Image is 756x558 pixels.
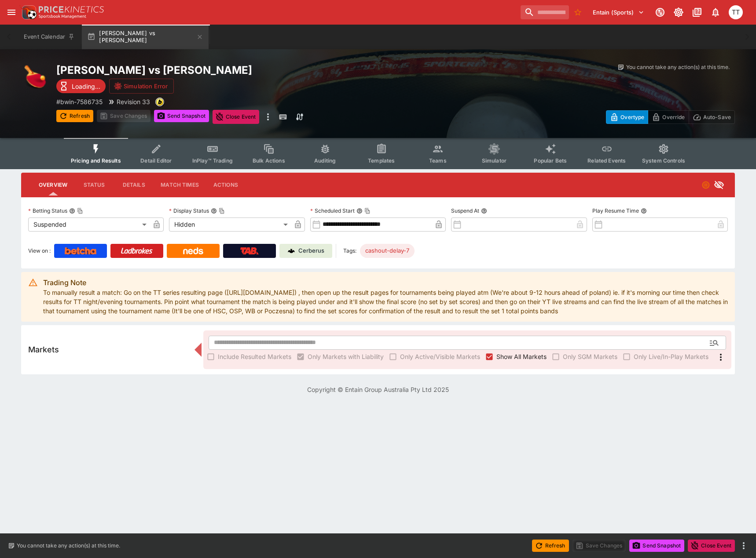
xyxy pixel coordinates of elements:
[39,14,86,18] img: Sportsbook Management
[738,540,749,551] button: more
[154,174,206,196] button: Match Times
[28,244,51,258] label: View on :
[169,217,290,232] div: Hidden
[18,25,80,49] button: Event Calendar
[82,25,209,49] button: [PERSON_NAME] vs [PERSON_NAME]
[714,180,724,190] svg: Hidden
[688,540,735,552] button: Close Event
[496,352,547,361] span: Show All Markets
[641,208,647,214] button: Play Resume Time
[481,208,487,214] button: Suspend At
[43,275,728,319] div: To manually result a match: Go on the TT series resulting page ([URL][DOMAIN_NAME]) , then open u...
[169,207,209,214] p: Display Status
[634,352,708,361] span: Only Live/In-Play Markets
[706,335,722,351] button: Open
[642,157,685,164] span: System Controls
[532,540,569,552] button: Refresh
[19,4,37,21] img: PriceKinetics Logo
[56,63,396,77] h2: Copy To Clipboard
[689,4,705,20] button: Documentation
[716,352,726,362] svg: More
[4,4,19,20] button: open drawer
[729,5,743,19] div: Thaddeus Taylor
[648,110,689,124] button: Override
[263,110,273,124] button: more
[629,540,684,552] button: Send Snapshot
[708,4,723,20] button: Notifications
[219,208,225,214] button: Copy To Clipboard
[571,5,585,19] button: No Bookmarks
[154,110,209,122] button: Send Snapshot
[662,112,685,122] p: Override
[28,207,67,214] p: Betting Status
[218,352,291,361] span: Include Resulted Markets
[183,247,203,254] img: Neds
[39,6,104,13] img: PriceKinetics
[121,247,153,254] img: Ladbrokes
[56,97,103,106] p: Copy To Clipboard
[77,208,83,214] button: Copy To Clipboard
[65,247,96,254] img: Betcha
[343,244,356,258] label: Tags:
[726,3,745,22] button: Thaddeus Taylor
[43,277,728,288] div: Trading Note
[356,208,363,214] button: Scheduled StartCopy To Clipboard
[534,157,567,164] span: Popular Bets
[140,157,172,164] span: Detail Editor
[240,247,259,254] img: TabNZ
[620,112,644,122] p: Overtype
[298,246,324,255] p: Cerberus
[32,174,74,196] button: Overview
[606,110,735,124] div: Start From
[606,110,648,124] button: Overtype
[279,244,332,258] a: Cerberus
[253,157,285,164] span: Bulk Actions
[364,208,371,214] button: Copy To Clipboard
[114,174,154,196] button: Details
[314,157,336,164] span: Auditing
[703,112,731,122] p: Auto-Save
[482,157,506,164] span: Simulator
[587,5,650,19] button: Select Tenant
[400,352,480,361] span: Only Active/Visible Markets
[592,207,639,214] p: Play Resume Time
[360,244,415,258] div: Betting Target: cerberus
[71,157,121,164] span: Pricing and Results
[21,63,49,91] img: table_tennis.png
[72,82,100,91] p: Loading...
[192,157,233,164] span: InPlay™ Trading
[69,208,75,214] button: Betting StatusCopy To Clipboard
[56,110,93,122] button: Refresh
[360,246,415,255] span: cashout-delay-7
[626,63,730,71] p: You cannot take any action(s) at this time.
[288,247,295,254] img: Cerberus
[652,4,668,20] button: Connected to PK
[671,4,686,20] button: Toggle light/dark mode
[155,98,164,106] div: bwin
[206,174,246,196] button: Actions
[308,352,384,361] span: Only Markets with Liability
[156,98,164,106] img: bwin.png
[451,207,479,214] p: Suspend At
[310,207,355,214] p: Scheduled Start
[689,110,735,124] button: Auto-Save
[701,181,710,189] svg: Suspended
[211,208,217,214] button: Display StatusCopy To Clipboard
[74,174,114,196] button: Status
[117,97,150,106] p: Revision 33
[368,157,395,164] span: Templates
[587,157,626,164] span: Related Events
[213,110,260,124] button: Close Event
[109,79,174,94] button: Simulation Error
[563,352,617,361] span: Only SGM Markets
[429,157,447,164] span: Teams
[64,138,692,169] div: Event type filters
[17,542,120,550] p: You cannot take any action(s) at this time.
[28,217,150,232] div: Suspended
[521,5,569,19] input: search
[28,344,59,355] h5: Markets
